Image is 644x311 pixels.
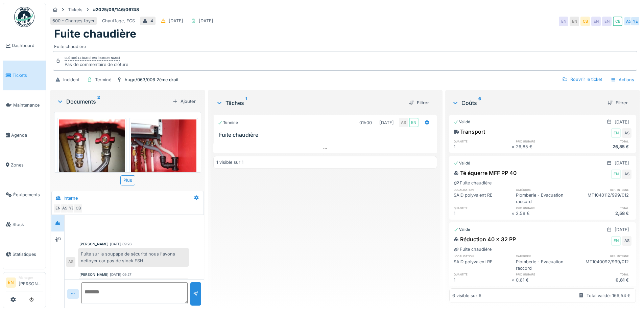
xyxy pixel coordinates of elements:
[60,204,69,213] div: AS
[454,254,511,258] h6: localisation
[11,132,43,138] span: Agenda
[67,204,76,213] div: YE
[605,98,630,107] div: Filtrer
[574,192,631,205] div: MT1040112/999/012
[63,76,79,83] div: Incident
[13,102,43,108] span: Maintenance
[66,257,75,267] div: AS
[54,27,136,40] h1: Fuite chaudière
[454,227,470,232] div: Validé
[615,119,629,125] div: [DATE]
[574,259,631,271] div: MT1040092/999/012
[359,119,372,126] div: 01h00
[13,192,43,198] span: Équipements
[580,17,590,26] div: CB
[406,98,432,107] div: Filtrer
[516,187,574,192] h6: catégorie
[454,160,470,166] div: Validé
[3,209,46,239] a: Stock
[120,175,135,185] div: Plus
[53,204,63,213] div: EN
[399,118,408,127] div: AS
[454,192,511,205] div: SAID polyvalent RE
[511,210,516,217] div: ×
[110,272,132,277] div: [DATE] 09:27
[6,275,43,291] a: EN Manager[PERSON_NAME]
[65,61,128,68] div: Pas de commentaire de clôture
[454,128,485,136] div: Transport
[3,180,46,209] a: Équipements
[615,226,629,233] div: [DATE]
[6,277,16,288] li: EN
[559,75,605,84] div: Rouvrir le ticket
[95,76,111,83] div: Terminé
[78,279,189,297] div: Nous supposons que le remplissage était reste ouvert d'où la fuite
[454,180,492,186] div: Fuite chaudière
[454,272,511,276] h6: quantité
[169,18,183,24] div: [DATE]
[613,17,622,26] div: CB
[574,254,631,258] h6: ref. interne
[13,221,43,228] span: Stock
[511,143,516,150] div: ×
[73,204,83,213] div: CB
[622,128,631,138] div: AS
[97,97,100,106] sup: 2
[245,99,247,107] sup: 1
[570,17,579,26] div: EN
[3,31,46,61] a: Dashboard
[454,187,511,192] h6: localisation
[587,292,630,299] div: Total validé: 166,54 €
[478,99,481,107] sup: 6
[454,259,511,271] div: SAID polyvalent RE
[624,17,633,26] div: AS
[19,275,43,280] div: Manager
[13,251,43,258] span: Statistiques
[516,254,574,258] h6: catégorie
[79,242,109,247] div: [PERSON_NAME]
[591,17,601,26] div: EN
[54,41,636,50] div: Fuite chaudière
[79,272,109,277] div: [PERSON_NAME]
[452,292,481,299] div: 6 visible sur 6
[52,18,95,24] div: 600 - Charges foyer
[516,206,574,210] h6: prix unitaire
[516,277,574,283] div: 0,81 €
[19,275,43,290] li: [PERSON_NAME]
[131,119,197,207] img: zir6cdvbno08jc0z2f3eib12unx6
[615,160,629,166] div: [DATE]
[90,6,142,13] strong: #2025/09/146/06748
[59,119,125,207] img: 3je88cdnbsggrf2jiz0jgecvpwk9
[516,192,574,205] div: Plomberie - Evacuation raccord
[219,132,434,138] h3: Fuite chaudière
[454,119,470,125] div: Validé
[125,76,178,83] div: hugo/063/006 2ème droit
[68,6,82,13] div: Tickets
[454,139,511,143] h6: quantité
[630,17,640,26] div: YE
[102,18,135,24] div: Chauffage, ECS
[3,120,46,150] a: Agenda
[3,90,46,120] a: Maintenance
[454,206,511,210] h6: quantité
[622,236,631,246] div: AS
[170,97,198,106] div: Ajouter
[3,61,46,90] a: Tickets
[607,75,637,85] div: Actions
[218,120,238,126] div: Terminé
[454,246,492,252] div: Fuite chaudière
[452,99,602,107] div: Coûts
[409,118,419,127] div: EN
[14,7,34,27] img: Badge_color-CXgf-gQk.svg
[11,162,43,168] span: Zones
[216,99,403,107] div: Tâches
[57,97,170,106] div: Documents
[516,139,574,143] h6: prix unitaire
[611,236,621,246] div: EN
[454,235,516,243] div: Réduction 40 x 32 PP
[611,170,621,179] div: EN
[574,206,631,210] h6: total
[3,239,46,269] a: Statistiques
[13,72,43,79] span: Tickets
[574,272,631,276] h6: total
